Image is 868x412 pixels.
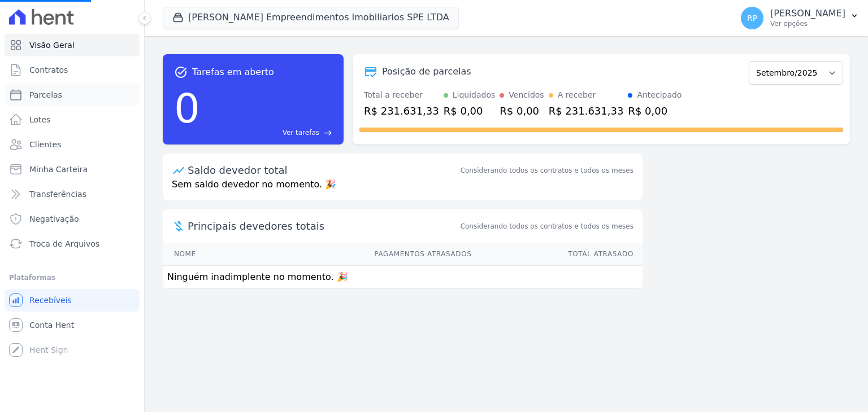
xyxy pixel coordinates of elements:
[509,89,544,101] div: Vencidos
[5,34,140,56] a: Visão Geral
[453,89,496,101] div: Liquidados
[558,89,596,101] div: A receber
[174,79,200,138] div: 0
[29,189,86,200] span: Transferências
[163,243,249,266] th: Nome
[29,295,72,306] span: Recebíveis
[500,103,544,119] div: R$ 0,00
[5,133,140,156] a: Clientes
[770,8,845,19] p: [PERSON_NAME]
[163,178,643,200] p: Sem saldo devedor no momento. 🎉
[5,208,140,230] a: Negativação
[5,158,140,181] a: Minha Carteira
[628,103,682,119] div: R$ 0,00
[5,59,140,81] a: Contratos
[444,103,496,119] div: R$ 0,00
[29,164,88,175] span: Minha Carteira
[249,243,472,266] th: Pagamentos Atrasados
[364,103,439,119] div: R$ 231.631,33
[188,218,458,234] span: Principais devedores totais
[29,40,75,51] span: Visão Geral
[9,271,135,284] div: Plataformas
[188,163,458,178] div: Saldo devedor total
[5,314,140,336] a: Conta Hent
[549,103,624,119] div: R$ 231.631,33
[205,128,332,138] a: Ver tarefas east
[29,139,61,150] span: Clientes
[747,14,757,22] span: RP
[324,129,332,137] span: east
[5,289,140,312] a: Recebíveis
[29,89,62,100] span: Parcelas
[472,243,643,266] th: Total Atrasado
[364,89,439,101] div: Total a receber
[29,213,79,225] span: Negativação
[29,64,68,76] span: Contratos
[163,266,643,289] td: Ninguém inadimplente no momento. 🎉
[192,65,274,79] span: Tarefas em aberto
[163,7,459,28] button: [PERSON_NAME] Empreendimentos Imobiliarios SPE LTDA
[29,319,74,331] span: Conta Hent
[174,65,188,79] span: task_alt
[770,19,845,28] p: Ver opções
[461,165,633,176] div: Considerando todos os contratos e todos os meses
[283,128,319,138] span: Ver tarefas
[29,238,99,249] span: Troca de Arquivos
[5,108,140,131] a: Lotes
[5,84,140,106] a: Parcelas
[637,89,682,101] div: Antecipado
[732,2,868,34] button: RP [PERSON_NAME] Ver opções
[461,221,633,231] span: Considerando todos os contratos e todos os meses
[382,65,471,78] div: Posição de parcelas
[5,183,140,205] a: Transferências
[29,114,51,125] span: Lotes
[5,233,140,255] a: Troca de Arquivos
